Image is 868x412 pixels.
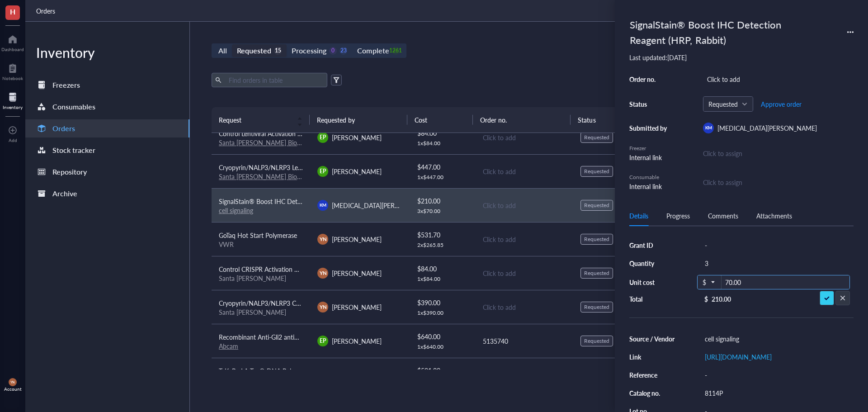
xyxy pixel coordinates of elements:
div: Internal link [629,181,670,191]
span: [PERSON_NAME] [332,133,382,142]
div: 3 [701,257,854,270]
div: 15 [274,47,282,55]
div: VWR [219,240,303,248]
div: Account [4,386,22,392]
div: Santa [PERSON_NAME] [219,308,303,316]
div: SignalStain® Boost IHC Detection Reagent (HRP, Rabbit) [626,14,816,50]
div: Stock tracker [52,144,95,156]
div: - [701,239,854,251]
div: All [218,44,227,57]
div: Freezers [52,79,80,91]
div: $ 447.00 [417,162,468,172]
div: - [701,369,854,381]
th: Request [212,107,310,133]
a: Repository [25,163,189,181]
span: KM [705,125,712,131]
div: 23 [340,47,347,55]
div: $ 591.00 [417,365,468,375]
div: Catalog no. [629,389,675,397]
a: Notebook [2,61,23,81]
div: Unit cost [629,278,675,286]
a: Santa [PERSON_NAME] Biotechnology [219,138,328,147]
span: Control Lentiviral Activation Particles [219,129,321,138]
div: Notebook [2,76,23,81]
div: Consumable [629,173,670,181]
div: Requested [584,236,609,243]
span: H [10,6,15,17]
span: YN [319,269,326,277]
span: Recombinant Anti-Gli2 antibody [9HCLC] [219,332,334,341]
div: 1 x $ 84.00 [417,140,468,147]
div: Requested [584,337,609,345]
a: Freezers [25,76,189,94]
td: Click to add [475,222,573,256]
td: Click to add [475,188,573,222]
div: Add [9,137,17,143]
span: YN [319,235,326,243]
div: 1 x $ 447.00 [417,174,468,181]
span: Approve order [761,100,802,108]
span: Request [219,115,292,125]
div: 1 x $ 640.00 [417,343,468,350]
a: Orders [25,119,189,137]
div: Consumables [52,100,95,113]
span: GoTaq Hot Start Polymerase [219,231,297,240]
span: SignalStain® Boost IHC Detection Reagent (HRP, Rabbit) [219,197,378,206]
td: Click to add [475,256,573,290]
span: KM [320,202,326,208]
div: Last updated: [DATE] [629,53,854,62]
div: Reference [629,371,675,379]
div: 0 [329,47,337,55]
a: Inventory [3,90,23,110]
input: 0.00 [722,275,849,290]
div: Inventory [25,43,189,62]
span: [PERSON_NAME] [332,336,382,346]
div: Inventory [3,104,23,110]
span: Requested [708,100,746,108]
div: Progress [666,211,690,221]
span: YN [319,303,326,311]
div: Grant ID [629,241,675,249]
div: $ 640.00 [417,331,468,341]
div: Click to add [483,200,566,210]
span: [PERSON_NAME] [332,167,382,176]
div: 2 x $ 265.85 [417,242,468,249]
div: Quantity [629,259,675,267]
a: cell signaling [219,206,253,215]
a: Abcam [219,341,238,350]
div: Repository [52,166,87,178]
th: Cost [407,107,472,133]
span: EP [320,133,326,142]
div: 1 x $ 390.00 [417,309,468,317]
span: Cryopyrin/NALP3/NLRP3 Lentiviral Activation Particles (m) [219,163,382,172]
div: Processing [292,44,326,57]
div: $ 531.70 [417,230,468,240]
div: 1261 [392,47,400,55]
div: Requested [584,134,609,141]
td: Click to add [475,154,573,188]
div: Submitted by [629,124,670,132]
a: Consumables [25,98,189,116]
span: $ [703,278,714,286]
div: Attachments [756,211,792,221]
div: Click to add [703,73,854,85]
div: $ 84.00 [417,264,468,274]
div: Comments [708,211,738,221]
td: 5135740 [475,324,573,358]
a: Stock tracker [25,141,189,159]
div: Click to assign [703,177,742,187]
div: Requested [584,202,609,209]
div: $ 210.00 [417,196,468,206]
div: Click to add [483,302,566,312]
div: Requested [584,270,609,277]
div: cell signaling [701,332,854,345]
div: Click to add [483,234,566,244]
div: Dashboard [1,47,24,52]
a: Dashboard [1,32,24,52]
div: Total [629,295,675,303]
div: $ 84.00 [417,128,468,138]
span: YN [10,380,15,384]
span: [PERSON_NAME] [332,303,382,312]
div: Link [629,353,675,361]
a: Santa [PERSON_NAME] Biotechnology [219,172,328,181]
